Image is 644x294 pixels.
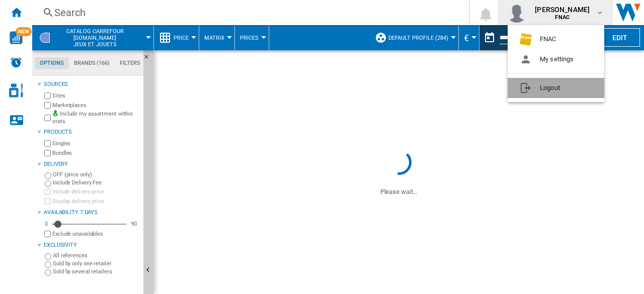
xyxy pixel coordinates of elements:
[508,49,604,69] button: My settings
[508,29,604,49] button: FNAC
[508,78,604,98] button: Logout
